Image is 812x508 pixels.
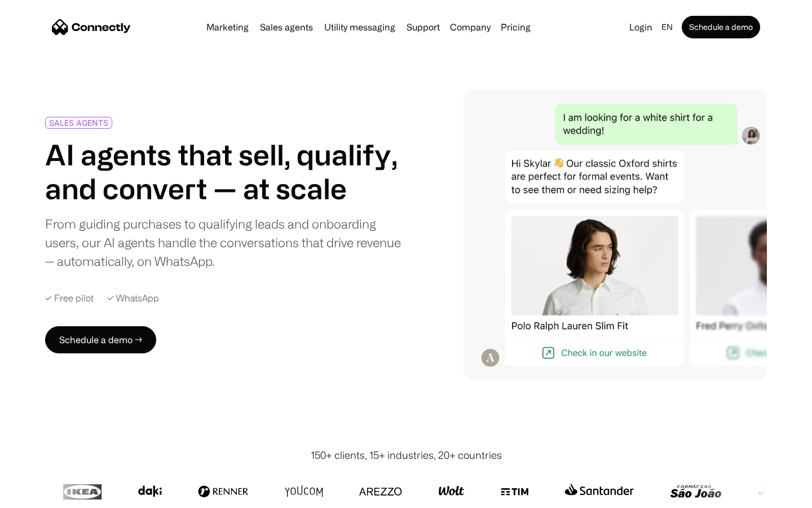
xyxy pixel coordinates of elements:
[45,293,94,304] div: ✓ Free pilot
[661,19,673,35] div: en
[23,488,68,504] ul: Language list
[45,214,401,270] div: From guiding purchases to qualifying leads and onboarding users, our AI agents handle the convers...
[11,487,68,504] aside: Language selected: English
[202,23,253,32] a: Marketing
[255,23,317,32] a: Sales agents
[402,23,444,32] a: Support
[49,119,108,127] div: SALES AGENTS
[107,293,159,304] div: ✓ WhatsApp
[450,19,491,35] div: Company
[496,23,535,32] a: Pricing
[682,16,760,38] a: Schedule a demo
[45,138,401,205] h1: AI agents that sell, qualify, and convert — at scale
[45,326,156,353] a: Schedule a demo →
[311,448,502,463] div: 150+ clients, 15+ industries, 20+ countries
[320,23,400,32] a: Utility messaging
[625,19,657,35] a: Login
